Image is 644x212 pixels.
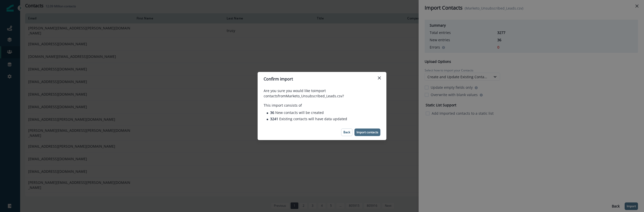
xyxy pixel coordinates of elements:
[270,110,324,115] p: New contacts will be created
[270,116,347,121] p: Existing contacts will have data updated
[264,88,380,99] p: Are you sure you would like to import contacts from Marketo_Unsubscribed_Leads.csv ?
[270,116,279,121] span: 3241
[270,110,275,115] span: 36
[264,76,293,82] p: Confirm import
[375,74,383,82] button: Close
[354,129,380,136] button: Import contacts
[264,103,380,108] p: This import consists of
[356,131,378,134] p: Import contacts
[343,131,350,134] p: Back
[341,129,352,136] button: Back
